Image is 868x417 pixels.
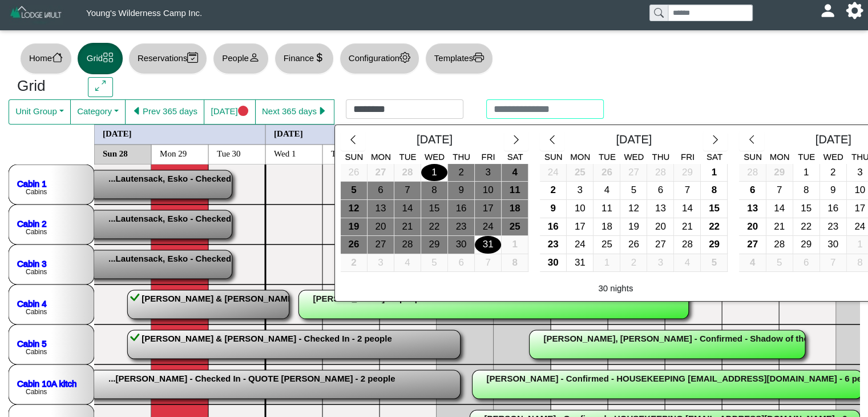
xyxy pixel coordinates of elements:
[624,152,644,162] span: Wed
[421,164,448,182] button: 1
[820,164,847,182] button: 2
[647,218,673,236] div: 20
[820,164,846,182] div: 2
[371,152,391,162] span: Mon
[739,254,766,272] button: 4
[448,218,474,236] div: 23
[421,182,448,200] button: 8
[620,218,647,236] div: 19
[567,164,593,182] div: 25
[368,200,394,218] button: 13
[620,236,647,254] button: 26
[766,200,793,218] button: 14
[502,182,528,200] button: 11
[674,182,700,199] div: 7
[421,164,447,182] div: 1
[739,164,766,182] button: 28
[793,164,820,182] button: 1
[766,254,793,272] div: 5
[620,218,647,236] button: 19
[394,218,421,236] button: 21
[674,236,700,254] div: 28
[540,218,566,236] div: 16
[647,254,674,272] button: 3
[421,182,447,199] div: 8
[620,182,647,199] div: 5
[421,254,447,272] div: 5
[544,152,563,162] span: Sun
[652,152,669,162] span: Thu
[368,254,394,272] div: 3
[820,254,847,272] button: 7
[540,218,567,236] button: 16
[701,164,728,182] button: 1
[453,152,470,162] span: Thu
[594,182,620,200] button: 4
[647,236,673,254] div: 27
[448,254,474,272] div: 6
[620,254,647,272] button: 2
[620,200,647,218] div: 12
[567,164,594,182] button: 25
[567,200,594,218] button: 10
[594,254,620,272] div: 1
[674,236,701,254] button: 28
[820,254,846,272] div: 7
[341,254,368,272] button: 2
[701,200,727,218] div: 15
[701,254,727,272] div: 5
[766,164,793,182] button: 29
[475,254,501,272] div: 7
[620,164,647,182] div: 27
[674,200,701,218] button: 14
[540,164,567,182] button: 24
[540,254,566,272] div: 30
[394,164,421,182] button: 28
[394,254,421,272] button: 4
[647,254,673,272] div: 3
[448,200,474,218] div: 16
[368,182,394,199] div: 6
[421,236,447,254] div: 29
[368,200,394,218] div: 13
[739,200,765,218] div: 13
[502,182,528,199] div: 11
[674,254,701,272] button: 4
[647,200,673,218] div: 13
[599,152,616,162] span: Tue
[368,218,394,236] div: 20
[540,182,566,199] div: 2
[744,152,762,162] span: Sun
[701,236,727,254] div: 29
[739,218,765,236] div: 20
[475,218,502,236] button: 24
[793,200,819,218] div: 15
[701,254,728,272] button: 5
[647,182,674,200] button: 6
[511,134,522,145] svg: chevron right
[394,182,421,199] div: 7
[706,152,722,162] span: Sat
[475,236,501,254] div: 31
[341,254,367,272] div: 2
[820,218,847,236] button: 23
[421,254,448,272] button: 5
[540,254,567,272] button: 30
[739,131,764,151] button: chevron left
[540,182,567,200] button: 2
[368,164,394,182] div: 27
[620,200,647,218] button: 12
[594,164,620,182] div: 26
[567,236,593,254] div: 24
[701,164,727,182] div: 1
[540,200,566,218] div: 9
[598,283,633,294] h6: 30 nights
[368,254,394,272] button: 3
[448,182,474,199] div: 9
[594,236,620,254] button: 25
[594,182,620,199] div: 4
[674,164,701,182] button: 29
[793,218,820,236] button: 22
[570,152,590,162] span: Mon
[820,218,846,236] div: 23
